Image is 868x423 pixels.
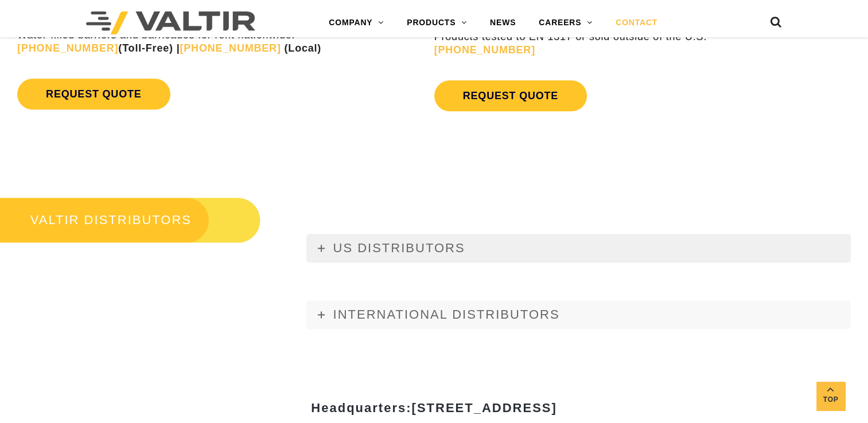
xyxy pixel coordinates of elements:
a: REQUEST QUOTE [17,79,170,109]
a: [PHONE_NUMBER] [434,44,535,56]
strong: Headquarters: [311,401,556,415]
strong: (Local) [284,42,321,54]
img: Valtir [86,11,255,34]
span: INTERNATIONAL DISTRIBUTORS [333,307,559,322]
a: NEWS [478,11,527,34]
span: Top [816,393,845,406]
span: [STREET_ADDRESS] [411,401,556,415]
a: US DISTRIBUTORS [306,234,851,263]
a: Top [816,382,845,410]
a: INTERNATIONAL DISTRIBUTORS [306,300,851,329]
a: REQUEST QUOTE [434,80,587,111]
a: COMPANY [317,11,395,34]
a: PRODUCTS [395,11,478,34]
a: [PHONE_NUMBER] [180,42,281,54]
span: US DISTRIBUTORS [333,241,465,255]
a: [PHONE_NUMBER] [17,42,118,54]
strong: (Toll-Free) | [17,42,180,54]
a: CONTACT [604,11,669,34]
a: CAREERS [527,11,604,34]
